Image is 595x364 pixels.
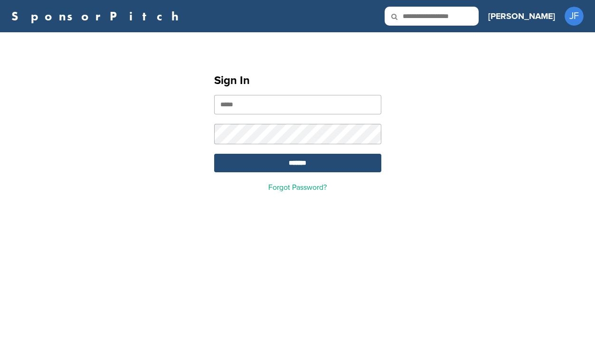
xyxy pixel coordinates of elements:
span: JF [565,7,584,26]
h3: [PERSON_NAME] [488,9,555,23]
h1: Sign In [214,72,381,89]
a: [PERSON_NAME] [488,6,555,27]
a: SponsorPitch [11,10,185,22]
a: Forgot Password? [268,183,327,192]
